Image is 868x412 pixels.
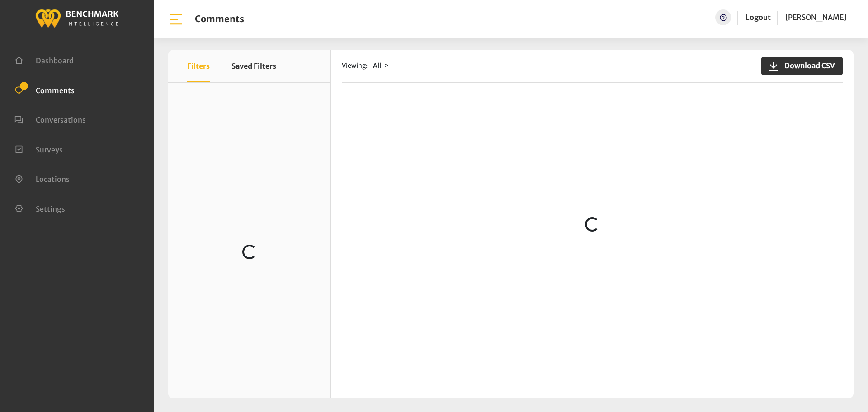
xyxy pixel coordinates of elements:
a: Logout [745,13,771,22]
span: Comments [36,85,75,95]
a: Locations [14,174,70,183]
button: Saved Filters [231,50,276,82]
a: Surveys [14,144,63,153]
img: benchmark [35,7,119,29]
span: Surveys [36,145,63,154]
a: Conversations [14,114,86,123]
span: All [373,62,381,70]
a: Dashboard [14,55,74,64]
span: Conversations [36,115,86,124]
span: Dashboard [36,56,74,65]
button: Filters [187,50,210,82]
a: [PERSON_NAME] [785,9,846,25]
img: bar [168,11,184,27]
span: Viewing: [342,61,368,71]
span: Settings [36,204,65,213]
h1: Comments [195,14,244,24]
a: Settings [14,204,65,213]
span: Download CSV [779,60,835,71]
button: Download CSV [761,57,843,75]
a: Logout [745,9,771,25]
a: Comments [14,85,75,94]
span: [PERSON_NAME] [785,13,846,22]
span: Locations [36,175,70,184]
